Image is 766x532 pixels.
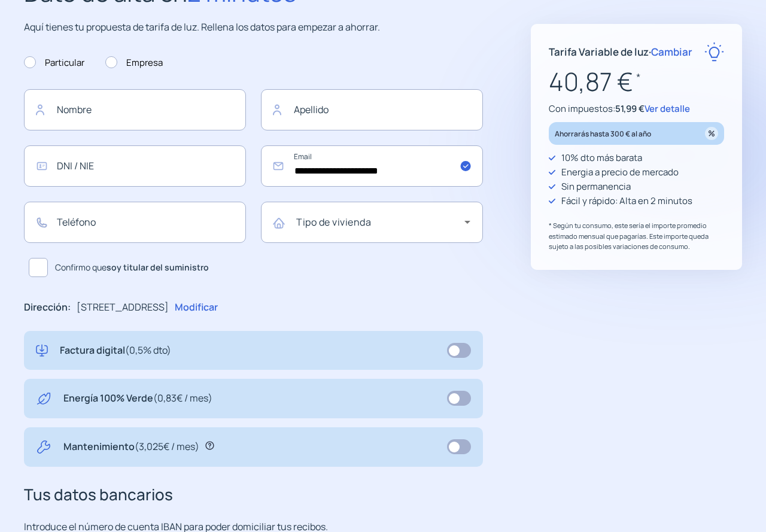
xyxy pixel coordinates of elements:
[153,391,212,405] span: (0,83€ / mes)
[549,220,724,252] p: * Según tu consumo, este sería el importe promedio estimado mensual que pagarías. Este importe qu...
[24,300,71,315] p: Dirección:
[60,343,171,358] p: Factura digital
[24,20,483,35] p: Aquí tienes tu propuesta de tarifa de luz. Rellena los datos para empezar a ahorrar.
[24,56,84,70] label: Particular
[24,482,483,507] h3: Tus datos bancarios
[36,439,51,455] img: tool.svg
[651,45,692,59] span: Cambiar
[77,300,169,315] p: [STREET_ADDRESS]
[561,180,631,194] p: Sin permanencia
[645,102,690,115] span: Ver detalle
[125,343,171,357] span: (0,5% dto)
[549,62,724,102] p: 40,87 €
[549,44,692,60] p: Tarifa Variable de luz ·
[175,300,218,315] p: Modificar
[135,440,199,453] span: (3,025€ / mes)
[561,194,692,208] p: Fácil y rápido: Alta en 2 minutos
[105,56,163,70] label: Empresa
[549,102,724,116] p: Con impuestos:
[36,343,48,358] img: digital-invoice.svg
[36,391,51,406] img: energy-green.svg
[561,151,642,165] p: 10% dto más barata
[296,215,371,229] mat-label: Tipo de vivienda
[705,127,718,140] img: percentage_icon.svg
[63,391,212,406] p: Energía 100% Verde
[63,439,199,455] p: Mantenimiento
[561,165,679,180] p: Energia a precio de mercado
[555,127,651,141] p: Ahorrarás hasta 300 € al año
[55,261,209,274] span: Confirmo que
[107,262,209,273] b: soy titular del suministro
[704,42,724,62] img: rate-E.svg
[615,102,645,115] span: 51,99 €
